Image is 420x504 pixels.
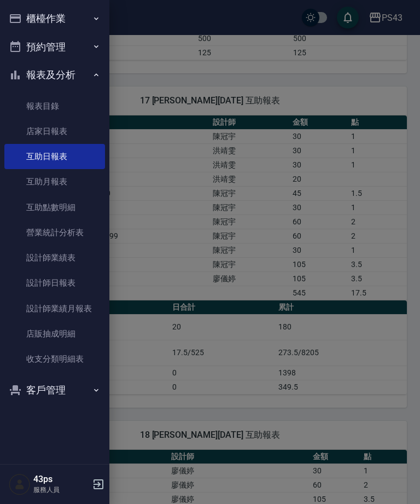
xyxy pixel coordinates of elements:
a: 營業統計分析表 [4,220,105,245]
a: 店家日報表 [4,119,105,144]
button: 預約管理 [4,33,105,61]
button: 客戶管理 [4,376,105,404]
a: 設計師業績月報表 [4,296,105,321]
a: 互助日報表 [4,144,105,169]
a: 互助月報表 [4,169,105,194]
a: 互助點數明細 [4,195,105,220]
button: 櫃檯作業 [4,4,105,33]
a: 報表目錄 [4,94,105,119]
img: Person [9,473,31,495]
a: 設計師日報表 [4,270,105,296]
button: 報表及分析 [4,61,105,89]
h5: 43ps [33,474,89,485]
a: 店販抽成明細 [4,321,105,346]
p: 服務人員 [33,485,89,495]
a: 收支分類明細表 [4,346,105,372]
a: 設計師業績表 [4,245,105,270]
